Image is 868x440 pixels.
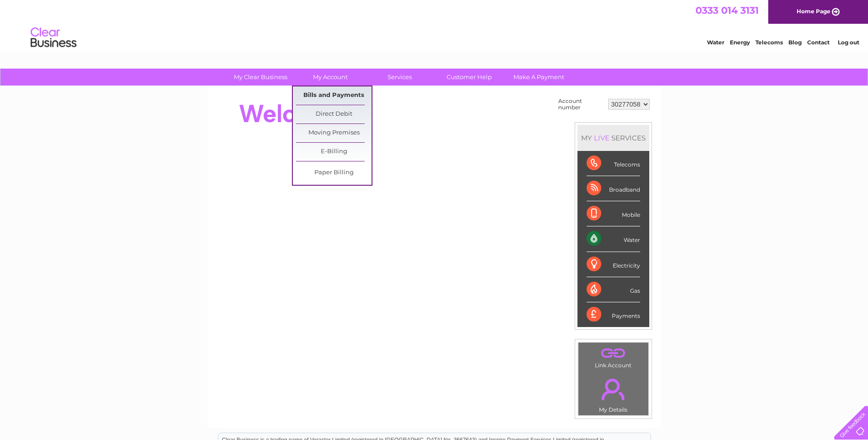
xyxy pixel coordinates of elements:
[296,86,372,105] a: Bills and Payments
[695,5,759,16] a: 0333 014 3131
[807,39,830,46] a: Contact
[581,373,646,405] a: .
[578,342,649,371] td: Link Account
[838,39,859,46] a: Log out
[501,69,577,86] a: Make A Payment
[587,151,640,176] div: Telecoms
[788,39,802,46] a: Blog
[30,24,77,52] img: logo.png
[587,201,640,226] div: Mobile
[730,39,750,46] a: Energy
[296,124,372,142] a: Moving Premises
[223,69,298,86] a: My Clear Business
[431,69,507,86] a: Customer Help
[755,39,783,46] a: Telecoms
[587,252,640,277] div: Electricity
[296,105,372,123] a: Direct Debit
[296,143,372,161] a: E-Billing
[218,5,651,44] div: Clear Business is a trading name of Verastar Limited (registered in [GEOGRAPHIC_DATA] No. 3667643...
[581,345,646,361] a: .
[362,69,437,86] a: Services
[587,226,640,252] div: Water
[292,69,368,86] a: My Account
[578,371,649,416] td: My Details
[592,134,611,142] div: LIVE
[587,302,640,327] div: Payments
[707,39,724,46] a: Water
[587,277,640,302] div: Gas
[587,176,640,201] div: Broadband
[556,96,606,113] td: Account number
[577,125,649,151] div: MY SERVICES
[296,164,372,182] a: Paper Billing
